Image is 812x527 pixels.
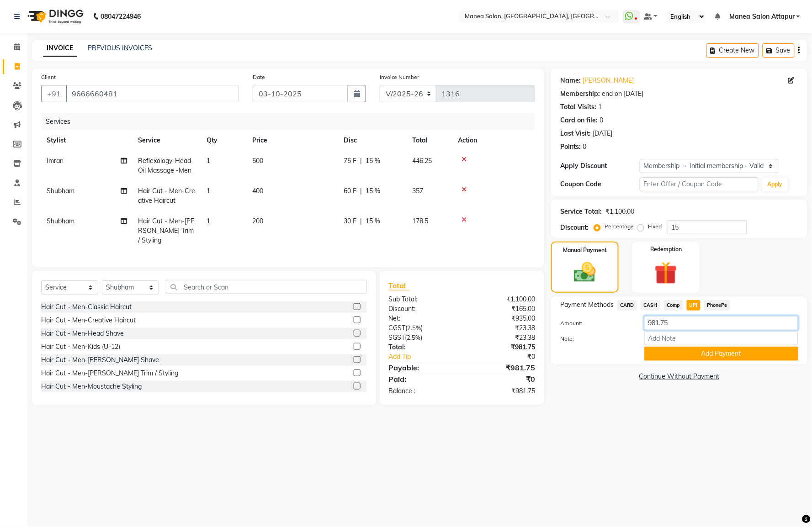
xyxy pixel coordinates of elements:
div: 0 [583,142,586,152]
div: ₹981.75 [462,343,542,352]
span: 1 [207,217,210,225]
div: Hair Cut - Men-Kids (U-12) [41,342,120,352]
div: Coupon Code [560,179,640,189]
div: ₹935.00 [462,314,542,323]
a: Add Tip [382,352,476,362]
input: Amount [644,316,798,330]
span: Hair Cut - Men-[PERSON_NAME] Trim / Styling [138,217,194,244]
label: Note: [553,335,637,343]
div: Payable: [382,362,462,373]
th: Service [133,130,201,151]
span: 60 F [344,186,356,196]
span: PhonePe [704,300,730,311]
div: Service Total: [560,207,602,216]
div: Hair Cut - Men-Creative Haircut [41,316,136,325]
span: Payment Methods [560,300,614,310]
div: ₹23.38 [462,323,542,333]
button: Save [763,43,795,58]
th: Action [452,130,535,151]
a: PREVIOUS INVOICES [88,44,152,52]
div: ₹981.75 [462,362,542,373]
span: Comp [664,300,683,311]
div: ₹981.75 [462,386,542,396]
div: Services [42,113,542,130]
label: Client [41,73,56,81]
div: Apply Discount [560,161,640,171]
span: 15 % [366,156,380,166]
span: 178.5 [412,217,428,225]
span: 15 % [366,186,380,196]
span: SGST [389,333,405,342]
div: Hair Cut - Men-Classic Haircut [41,302,132,312]
span: 1 [207,187,210,195]
label: Invoice Number [380,73,419,81]
span: 1 [207,157,210,165]
div: ( ) [382,323,462,333]
div: Hair Cut - Men-[PERSON_NAME] Shave [41,355,159,365]
input: Search by Name/Mobile/Email/Code [66,85,239,102]
span: Manea Salon Attapur [729,12,795,21]
span: CGST [389,324,406,332]
div: Points: [560,142,581,152]
span: CARD [617,300,637,311]
div: ₹165.00 [462,304,542,314]
span: | [360,156,362,166]
div: Net: [382,314,462,323]
input: Enter Offer / Coupon Code [640,177,759,191]
div: Sub Total: [382,295,462,304]
div: Total Visits: [560,102,596,112]
button: Apply [762,178,788,191]
div: Total: [382,343,462,352]
button: Create New [706,43,759,58]
span: 400 [252,187,263,195]
div: 0 [600,116,603,125]
label: Amount: [553,319,637,327]
span: 200 [252,217,263,225]
span: UPI [687,300,701,311]
span: 2.5% [407,334,421,341]
span: 357 [412,187,423,195]
span: Imran [47,157,64,165]
th: Qty [201,130,247,151]
a: [PERSON_NAME] [583,76,634,85]
img: _cash.svg [567,260,603,285]
b: 08047224946 [101,4,141,29]
img: _gift.svg [647,259,685,287]
button: +91 [41,85,67,102]
div: Membership: [560,89,600,99]
div: Hair Cut - Men-[PERSON_NAME] Trim / Styling [41,369,178,378]
label: Redemption [650,245,682,253]
span: 446.25 [412,157,432,165]
span: 75 F [344,156,356,166]
span: 30 F [344,216,356,226]
div: Discount: [382,304,462,314]
div: ₹0 [475,352,542,362]
input: Add Note [644,331,798,345]
a: INVOICE [43,40,77,57]
span: 500 [252,157,263,165]
div: [DATE] [593,129,612,138]
label: Fixed [648,222,662,231]
div: ( ) [382,333,462,343]
button: Add Payment [644,347,798,361]
th: Stylist [41,130,133,151]
div: Discount: [560,223,589,232]
div: Card on file: [560,116,598,125]
input: Search or Scan [166,280,367,294]
div: Hair Cut - Men-Moustache Styling [41,382,142,391]
div: 1 [598,102,602,112]
div: ₹1,100.00 [605,207,634,216]
label: Manual Payment [563,246,607,254]
div: Name: [560,76,581,85]
span: Shubham [47,187,74,195]
div: Last Visit: [560,129,591,138]
label: Date [253,73,265,81]
div: Paid: [382,374,462,385]
span: Total [389,281,410,290]
th: Total [407,130,452,151]
div: Hair Cut - Men-Head Shave [41,329,124,338]
div: ₹0 [462,374,542,385]
span: | [360,216,362,226]
div: end on [DATE] [602,89,643,99]
th: Price [247,130,338,151]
